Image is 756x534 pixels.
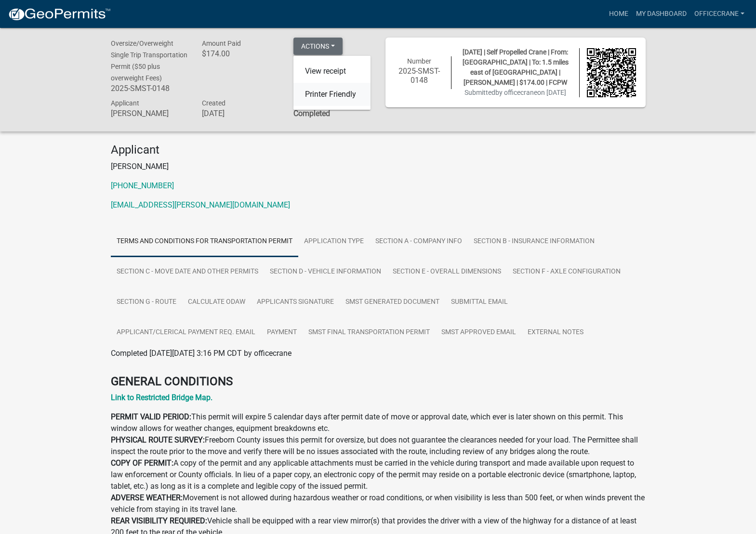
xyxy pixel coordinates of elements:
a: Application Type [298,226,370,257]
strong: Completed [293,109,330,118]
a: Section C - Move Date and Other Permits [111,257,264,287]
a: SMST Generated Document [340,287,445,318]
h6: [DATE] [202,109,279,118]
strong: PHYSICAL ROUTE SURVEY: [111,435,205,444]
span: Submitted on [DATE] [464,89,566,96]
strong: PERMIT VALID PERIOD: [111,412,191,421]
div: Actions [293,56,371,110]
strong: ADVERSE WEATHER: [111,493,183,502]
a: Terms and Conditions for Transportation Permit [111,226,298,257]
span: Amount Paid [202,39,241,47]
span: Completed [DATE][DATE] 3:16 PM CDT by officecrane [111,349,292,358]
a: Link to Restricted Bridge Map. [111,393,212,402]
h6: [PERSON_NAME] [111,109,188,118]
a: My Dashboard [632,5,690,23]
a: Printer Friendly [293,83,371,106]
h4: Applicant [111,143,646,157]
h6: 2025-SMST-0148 [111,84,188,93]
a: Section G - Route [111,287,182,318]
span: [DATE] | Self Propelled Crane | From: [GEOGRAPHIC_DATA] | To: 1.5 miles east of [GEOGRAPHIC_DATA]... [463,48,569,86]
p: [PERSON_NAME] [111,161,646,172]
a: Applicant/Clerical Payment Req. Email [111,317,261,348]
a: Section D - Vehicle Information [264,257,387,287]
a: Calculate ODAW [182,287,251,318]
a: [EMAIL_ADDRESS][PERSON_NAME][DOMAIN_NAME] [111,200,290,209]
h6: 2025-SMST-0148 [395,66,444,85]
span: Oversize/Overweight Single Trip Transportation Permit ($50 plus overweight Fees) [111,39,187,82]
a: Section F - Axle Configuration [507,257,626,287]
button: Actions [293,38,343,55]
a: [PHONE_NUMBER] [111,181,174,190]
a: officecrane [690,5,748,23]
a: External Notes [522,317,589,348]
img: QR code [587,48,636,97]
strong: GENERAL CONDITIONS [111,375,233,388]
a: Home [605,5,632,23]
span: Created [202,99,225,107]
strong: REAR VISIBILITY REQUIRED: [111,516,207,525]
a: Section E - Overall Dimensions [387,257,507,287]
a: SMST Final Transportation Permit [303,317,436,348]
span: Applicant [111,99,139,107]
a: Submittal Email [445,287,514,318]
a: SMST Approved Email [436,317,522,348]
h6: $174.00 [202,49,279,58]
span: by officecrane [495,89,537,96]
strong: COPY OF PERMIT: [111,458,173,468]
a: View receipt [293,60,371,83]
span: Number [407,57,431,65]
a: Section B - Insurance Information [468,226,600,257]
a: Applicants Signature [251,287,340,318]
a: Payment [261,317,303,348]
a: Section A - Company Info [370,226,468,257]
